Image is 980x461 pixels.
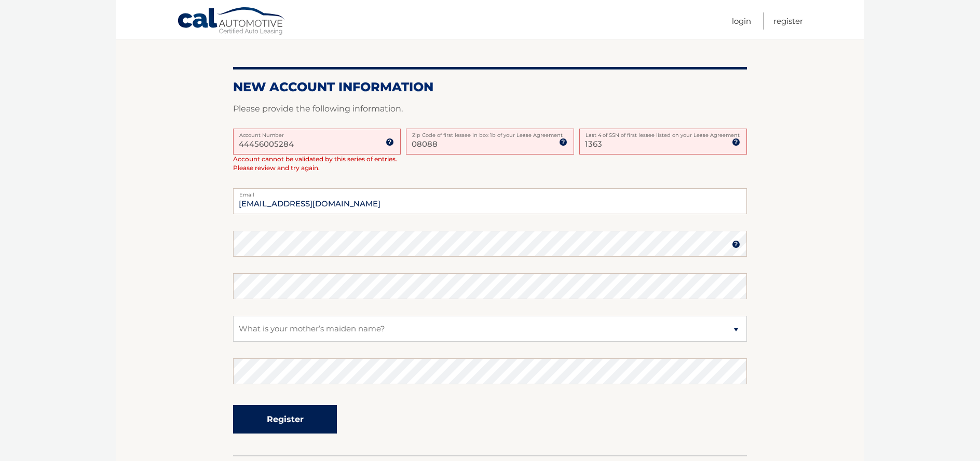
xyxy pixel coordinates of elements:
[559,138,567,146] img: tooltip.svg
[233,129,401,137] label: Account Number
[579,129,747,155] input: SSN or EIN (last 4 digits only)
[732,240,740,248] img: tooltip.svg
[406,129,574,137] label: Zip Code of first lessee in box 1b of your Lease Agreement
[233,102,747,116] p: Please provide the following information.
[732,138,740,146] img: tooltip.svg
[233,405,337,434] button: Register
[177,7,286,37] a: Cal Automotive
[579,129,747,137] label: Last 4 of SSN of first lessee listed on your Lease Agreement
[233,155,397,172] span: Account cannot be validated by this series of entries. Please review and try again.
[233,188,747,197] label: Email
[406,129,574,155] input: Zip Code
[732,12,751,30] a: Login
[233,129,401,155] input: Account Number
[233,79,747,95] h2: New Account Information
[773,12,803,30] a: Register
[233,188,747,214] input: Email
[386,138,394,146] img: tooltip.svg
